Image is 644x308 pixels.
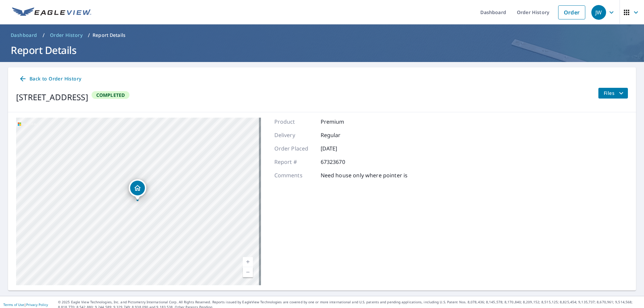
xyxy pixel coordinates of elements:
[88,31,90,39] li: /
[92,92,129,98] span: Completed
[321,144,361,152] p: [DATE]
[591,5,606,20] div: JW
[93,32,125,39] p: Report Details
[558,5,585,19] a: Order
[321,158,361,166] p: 67323670
[3,302,24,307] a: Terms of Use
[8,30,40,41] a: Dashboard
[604,89,625,97] span: Files
[274,118,315,126] p: Product
[274,158,315,166] p: Report #
[243,257,253,267] a: Current Level 17, Zoom In
[321,171,408,179] p: Need house only where pointer is
[50,32,83,39] span: Order History
[3,303,48,307] p: |
[12,7,91,17] img: EV Logo
[321,118,361,126] p: Premium
[19,75,81,83] span: Back to Order History
[598,88,628,99] button: filesDropdownBtn-67323670
[43,31,45,39] li: /
[16,91,88,103] div: [STREET_ADDRESS]
[8,30,636,41] nav: breadcrumb
[11,32,37,39] span: Dashboard
[243,267,253,277] a: Current Level 17, Zoom Out
[26,302,48,307] a: Privacy Policy
[8,43,636,57] h1: Report Details
[274,131,315,139] p: Delivery
[274,171,315,179] p: Comments
[129,179,146,200] div: Dropped pin, building 1, Residential property, 452 Garden St Kendallville, IN 46755
[321,131,361,139] p: Regular
[274,144,315,152] p: Order Placed
[16,73,84,85] a: Back to Order History
[47,30,85,41] a: Order History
